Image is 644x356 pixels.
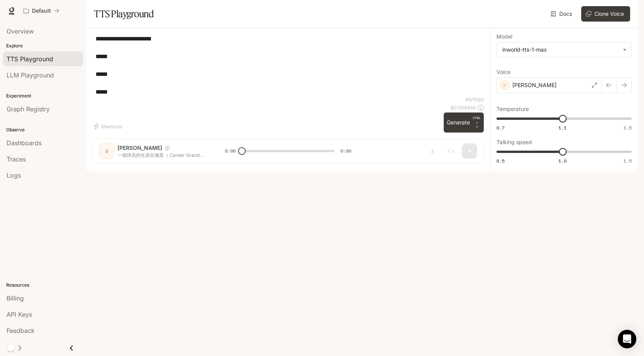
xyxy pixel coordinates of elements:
[558,158,567,164] span: 1.0
[32,8,51,14] p: Default
[496,106,529,112] p: Temperature
[496,34,512,39] p: Model
[20,3,63,18] button: All workspaces
[473,116,481,125] p: CTRL +
[624,158,632,164] span: 1.5
[502,46,619,54] div: inworld-tts-1-max
[496,139,532,145] p: Talking speed
[624,124,632,131] span: 1.5
[444,113,484,133] button: GenerateCTRL +⏎
[512,81,557,89] p: [PERSON_NAME]
[549,6,575,22] a: Docs
[473,116,481,129] p: ⏎
[94,6,154,22] h1: TTS Playground
[496,69,510,75] p: Voice
[496,124,505,131] span: 0.7
[92,120,125,133] button: Shortcuts
[496,158,505,164] span: 0.5
[618,330,636,348] div: Open Intercom Messenger
[465,96,484,103] p: 45 / 1000
[581,6,630,22] button: Clone Voice
[497,42,631,57] div: inworld-tts-1-max
[558,124,567,131] span: 1.1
